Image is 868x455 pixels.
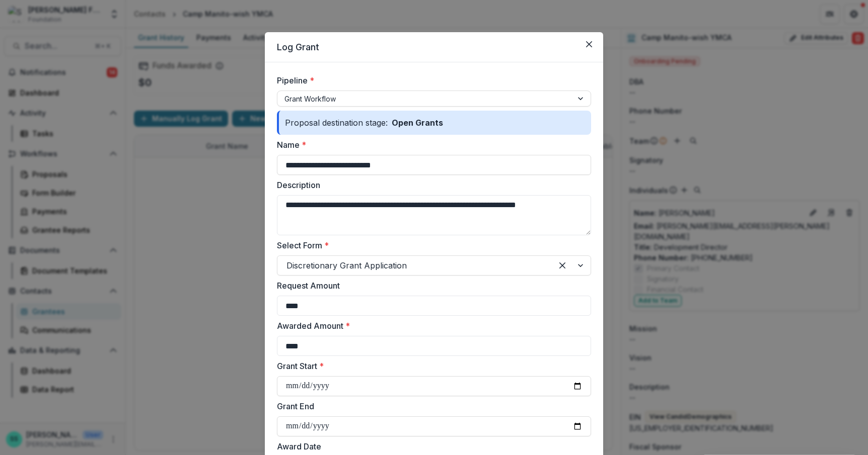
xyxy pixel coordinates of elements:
[277,400,585,412] label: Grant End
[277,179,585,191] label: Description
[277,139,585,151] label: Name
[277,440,585,452] label: Award Date
[277,360,585,372] label: Grant Start
[277,74,585,86] label: Pipeline
[554,257,570,274] div: Clear selected options
[277,320,585,332] label: Awarded Amount
[277,280,585,292] label: Request Amount
[277,239,585,251] label: Select Form
[265,32,603,62] header: Log Grant
[581,36,597,52] button: Close
[277,111,591,135] div: Proposal destination stage:
[388,117,447,129] p: Open Grants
